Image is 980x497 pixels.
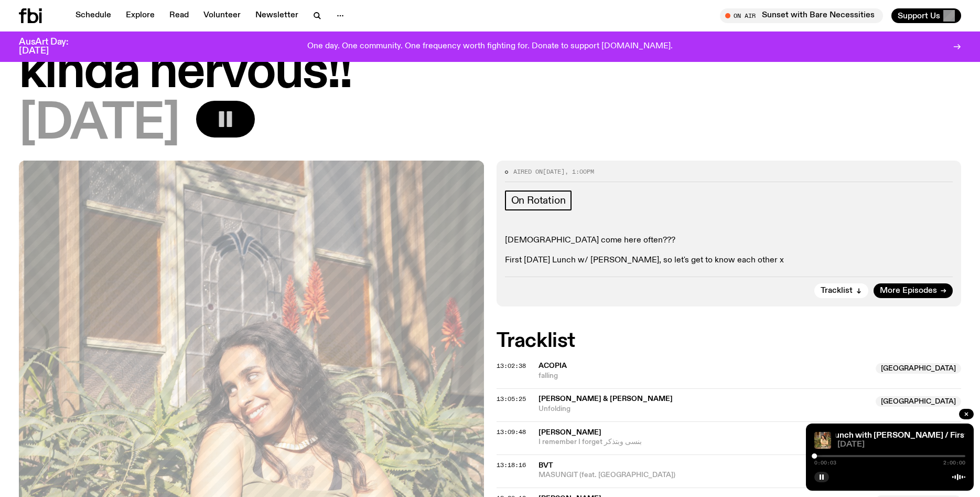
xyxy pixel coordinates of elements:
button: Tracklist [814,283,868,298]
span: 13:09:48 [497,428,526,436]
span: 2:00:00 [943,460,965,466]
p: [DEMOGRAPHIC_DATA] come here often??? First [DATE] Lunch w/ [PERSON_NAME], so let's get to know e... [505,236,953,266]
a: Read [163,8,195,23]
a: Explore [120,8,161,23]
span: More Episodes [880,287,937,295]
span: Tracklist [821,287,853,295]
a: On Rotation [505,191,572,210]
span: I remember I forget بنسى وبتذكر [539,437,962,447]
span: 13:05:25 [497,395,526,403]
span: falling [539,371,870,381]
a: More Episodes [874,283,953,298]
span: Unfolding [539,404,870,414]
span: [DATE] [837,441,965,449]
span: BVT [539,462,553,469]
a: Volunteer [197,8,247,23]
span: [GEOGRAPHIC_DATA] [876,396,961,407]
h3: AusArt Day: [DATE] [19,38,86,56]
span: [PERSON_NAME] [539,429,601,436]
span: , 1:00pm [565,167,594,176]
a: Schedule [69,8,117,23]
h1: Lunch with [PERSON_NAME] / First date, kinda nervous!! [19,2,961,97]
span: [PERSON_NAME] & [PERSON_NAME] [539,395,673,403]
span: On Rotation [511,195,566,206]
button: On AirSunset with Bare Necessities [720,8,883,23]
span: Acopia [539,362,567,369]
span: 13:18:16 [497,461,526,469]
span: 0:00:03 [814,460,836,466]
img: Tanya is standing in front of plants and a brick fence on a sunny day. She is looking to the left... [814,432,831,449]
span: [GEOGRAPHIC_DATA] [876,363,961,374]
a: Newsletter [249,8,305,23]
p: One day. One community. One frequency worth fighting for. Donate to support [DOMAIN_NAME]. [307,42,673,51]
button: 13:09:48 [497,429,526,435]
button: Support Us [891,8,961,23]
span: [DATE] [19,101,179,148]
button: 13:02:38 [497,363,526,369]
button: 13:18:16 [497,462,526,468]
h2: Tracklist [497,332,962,351]
span: [DATE] [543,167,565,176]
span: MASUNGIT (feat. [GEOGRAPHIC_DATA]) [539,470,870,480]
span: 13:02:38 [497,362,526,370]
button: 13:05:25 [497,396,526,402]
span: Support Us [898,11,940,20]
span: Aired on [513,167,543,176]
